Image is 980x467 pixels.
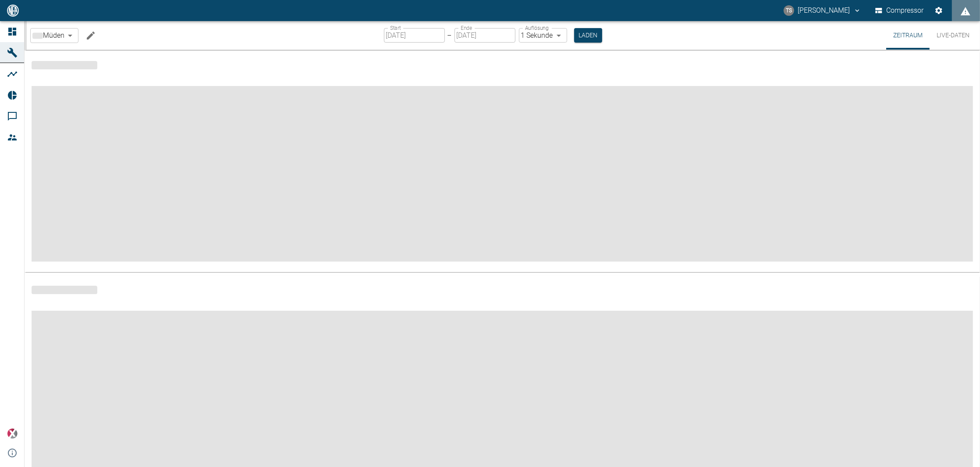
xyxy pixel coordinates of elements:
[930,21,976,50] button: Live-Daten
[873,3,926,18] button: Compressor
[519,28,567,43] div: 1 Sekunde
[574,28,602,43] button: Laden
[447,30,452,40] p: –
[782,3,863,18] button: timo.streitbuerger@arcanum-energy.de
[7,428,18,439] img: Xplore Logo
[6,4,20,16] img: logo
[931,3,947,18] button: Einstellungen
[390,24,401,32] label: Start
[384,28,445,43] input: DD.MM.YYYY
[525,24,549,32] label: Auflösung
[454,28,515,43] input: DD.MM.YYYY
[43,30,64,40] span: Müden
[886,21,930,50] button: Zeitraum
[82,27,99,44] button: Machine bearbeiten
[784,5,794,16] div: TS
[32,30,64,41] a: Müden
[461,24,472,32] label: Ende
